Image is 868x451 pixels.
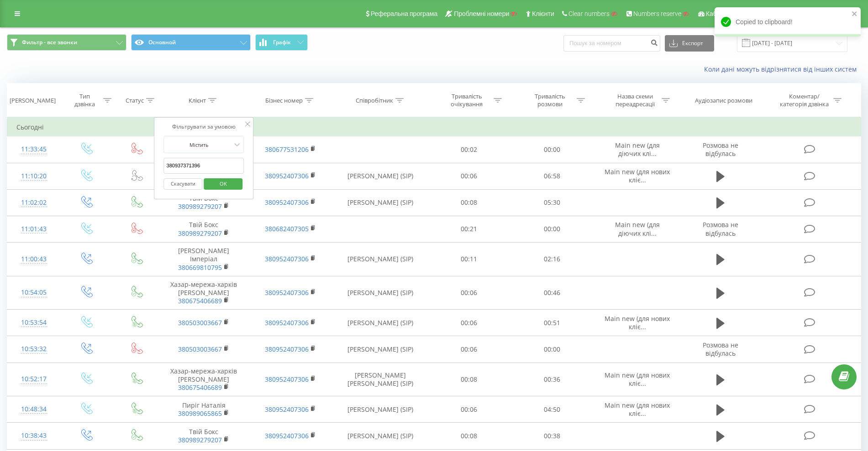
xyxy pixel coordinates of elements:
[510,163,594,189] td: 06:58
[160,189,247,216] td: Твій Бокс
[703,141,738,158] span: Розмова не відбулась
[265,198,309,207] a: 380952407306
[16,314,51,332] div: 10:53:54
[526,93,574,108] div: Тривалість розмови
[178,296,222,305] a: 380675406689
[265,97,303,104] div: Бізнес номер
[178,409,222,418] a: 380989065865
[164,122,244,131] div: Фільтрувати за умовою
[16,284,51,301] div: 10:54:05
[255,34,308,51] button: Графік
[334,396,427,423] td: [PERSON_NAME] (SIP)
[427,310,511,336] td: 00:06
[178,202,222,211] a: 380989279207
[22,39,77,46] span: Фильтр - все звонки
[704,65,861,73] a: Коли дані можуть відрізнятися вiд інших систем
[665,35,714,52] button: Експорт
[605,314,670,331] span: Main new (для нових кліє...
[510,189,594,216] td: 05:30
[164,158,244,174] input: Введіть значення
[510,396,594,423] td: 04:50
[334,310,427,336] td: [PERSON_NAME] (SIP)
[16,250,51,268] div: 11:00:43
[706,10,728,17] span: Кабінет
[703,341,738,358] span: Розмова не відбулась
[16,167,51,185] div: 11:10:20
[427,423,511,449] td: 00:08
[610,93,659,108] div: Назва схеми переадресації
[334,189,427,216] td: [PERSON_NAME] (SIP)
[532,10,554,17] span: Клієнти
[204,178,242,190] button: OK
[265,171,309,180] a: 380952407306
[334,163,427,189] td: [PERSON_NAME] (SIP)
[605,167,670,184] span: Main new (для нових кліє...
[605,371,670,388] span: Main new (для нових кліє...
[615,141,660,158] span: Main new (для діючих клі...
[454,10,509,17] span: Проблемні номери
[10,97,56,104] div: [PERSON_NAME]
[178,263,222,272] a: 380669810795
[633,10,681,17] span: Numbers reserve
[715,7,861,36] div: Copied to clipboard!
[265,431,309,440] a: 380952407306
[695,97,752,104] div: Аудіозапис розмови
[605,401,670,418] span: Main new (для нових кліє...
[510,216,594,242] td: 00:00
[510,243,594,276] td: 02:16
[265,375,309,384] a: 380952407306
[427,189,511,216] td: 00:08
[160,396,247,423] td: Пиріг Наталія
[160,243,247,276] td: [PERSON_NAME] Імперіал
[265,224,309,233] a: 380682407305
[16,370,51,388] div: 10:52:17
[334,363,427,396] td: [PERSON_NAME] [PERSON_NAME] (SIP)
[210,176,236,191] span: OK
[371,10,438,17] span: Реферальна програма
[164,178,203,190] button: Скасувати
[265,345,309,353] a: 380952407306
[427,363,511,396] td: 00:08
[568,10,610,17] span: Clear numbers
[160,276,247,310] td: Хазар-мережа-харків [PERSON_NAME]
[273,39,291,46] span: Графік
[334,336,427,363] td: [PERSON_NAME] (SIP)
[68,93,101,108] div: Тип дзвінка
[427,216,511,242] td: 00:21
[7,118,861,136] td: Сьогодні
[126,97,144,104] div: Статус
[265,145,309,154] a: 380677531206
[178,318,222,327] a: 380503003667
[334,276,427,310] td: [PERSON_NAME] (SIP)
[427,136,511,163] td: 00:02
[615,220,660,237] span: Main new (для діючих клі...
[778,93,831,108] div: Коментар/категорія дзвінка
[16,194,51,212] div: 11:02:02
[703,220,738,237] span: Розмова не відбулась
[427,276,511,310] td: 00:06
[427,243,511,276] td: 00:11
[427,163,511,189] td: 00:06
[16,220,51,238] div: 11:01:43
[356,97,393,104] div: Співробітник
[442,93,491,108] div: Тривалість очікування
[852,10,858,19] button: close
[510,363,594,396] td: 00:36
[160,423,247,449] td: Твій Бокс
[265,318,309,327] a: 380952407306
[131,34,251,51] button: Основной
[265,405,309,414] a: 380952407306
[265,288,309,297] a: 380952407306
[427,336,511,363] td: 00:06
[334,423,427,449] td: [PERSON_NAME] (SIP)
[563,35,660,52] input: Пошук за номером
[16,340,51,358] div: 10:53:32
[510,276,594,310] td: 00:46
[189,97,206,104] div: Клієнт
[7,34,126,51] button: Фильтр - все звонки
[510,136,594,163] td: 00:00
[510,336,594,363] td: 00:00
[16,140,51,158] div: 11:33:45
[178,345,222,353] a: 380503003667
[16,400,51,418] div: 10:48:34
